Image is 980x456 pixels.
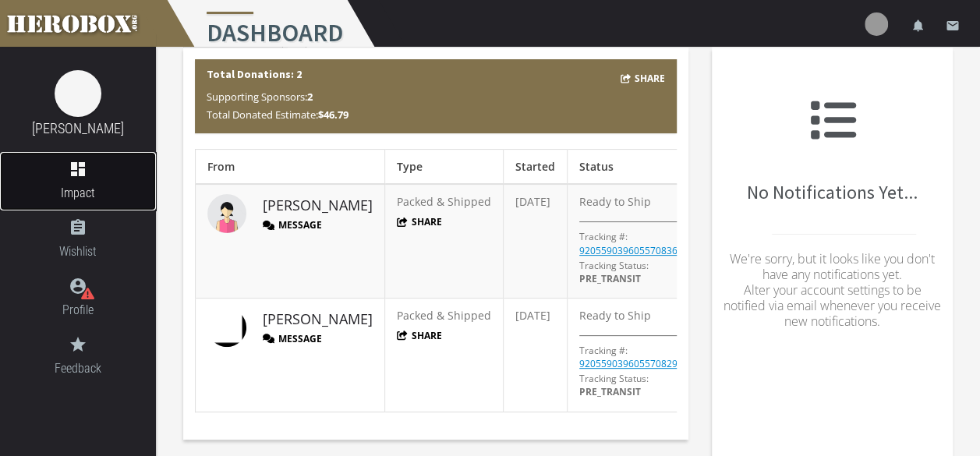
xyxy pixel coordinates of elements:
[579,372,649,385] span: Tracking Status:
[579,344,628,357] p: Tracking #:
[69,160,87,179] i: dashboard
[504,298,568,412] td: [DATE]
[195,59,677,133] div: Total Donations: 2
[579,272,641,285] span: PRE_TRANSIT
[385,150,504,185] th: Type
[397,308,491,323] span: Packed & Shipped
[946,19,960,33] i: email
[504,184,568,298] td: [DATE]
[318,108,348,122] b: $46.79
[579,230,628,243] p: Tracking #:
[207,67,302,81] b: Total Donations: 2
[55,70,101,117] img: image
[263,309,373,330] a: [PERSON_NAME]
[397,329,442,342] button: Share
[263,332,322,345] button: Message
[207,90,313,104] span: Supporting Sponsors:
[397,215,442,228] button: Share
[504,150,568,185] th: Started
[579,385,641,398] span: PRE_TRANSIT
[579,244,699,257] a: 9205590396055708363755
[207,194,246,233] img: female.jpg
[579,259,649,272] span: Tracking Status:
[307,90,313,104] b: 2
[579,308,651,323] span: Ready to Ship
[911,19,925,33] i: notifications
[207,308,246,347] img: image
[621,69,666,87] button: Share
[196,150,385,185] th: From
[865,12,888,36] img: user-image
[263,196,373,216] a: [PERSON_NAME]
[724,97,941,203] h2: No Notifications Yet...
[724,59,941,378] div: No Notifications Yet...
[207,108,348,122] span: Total Donated Estimate:
[724,281,941,330] span: Alter your account settings to be notified via email whenever you receive new notifications.
[263,218,322,232] button: Message
[579,194,651,209] span: Ready to Ship
[579,357,699,370] a: 9205590396055708297708
[397,194,491,209] span: Packed & Shipped
[730,250,935,283] span: We're sorry, but it looks like you don't have any notifications yet.
[568,150,720,185] th: Status
[32,120,124,136] a: [PERSON_NAME]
